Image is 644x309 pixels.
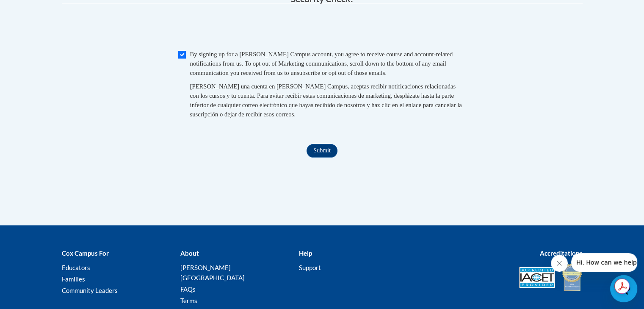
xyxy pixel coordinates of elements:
span: Hi. How can we help? [5,6,69,13]
b: Help [299,249,312,257]
iframe: Message from company [571,253,637,272]
iframe: Close message [551,255,568,272]
span: By signing up for a [PERSON_NAME] Campus account, you agree to receive course and account-related... [190,51,453,76]
a: Educators [62,264,90,271]
a: Support [299,264,321,271]
a: Families [62,275,85,283]
img: IDA® Accredited [561,262,583,292]
b: Cox Campus For [62,249,109,257]
input: Submit [307,144,337,157]
span: [PERSON_NAME] una cuenta en [PERSON_NAME] Campus, aceptas recibir notificaciones relacionadas con... [190,83,462,118]
b: Accreditations [540,249,583,257]
b: About [180,249,199,257]
a: Terms [180,297,197,304]
a: [PERSON_NAME][GEOGRAPHIC_DATA] [180,264,244,281]
img: Accredited IACET® Provider [519,267,555,288]
a: Community Leaders [62,287,118,294]
a: FAQs [180,285,195,293]
iframe: reCAPTCHA [258,12,387,45]
iframe: Button to launch messaging window [610,275,637,302]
